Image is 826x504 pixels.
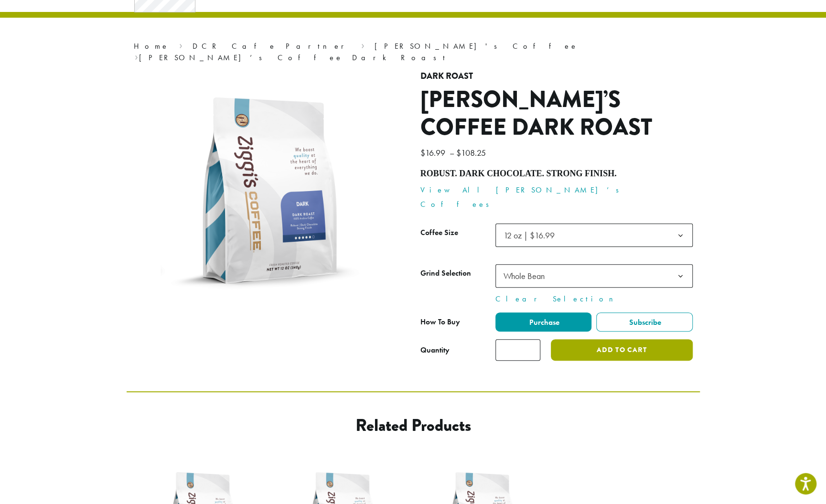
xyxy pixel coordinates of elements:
a: [PERSON_NAME]'s Coffee [375,41,578,51]
h4: Dark Roast [420,71,693,82]
bdi: 16.99 [420,147,448,158]
span: 12 oz | $16.99 [495,224,693,247]
span: – [450,147,454,158]
span: 12 oz | $16.99 [504,230,555,241]
a: Clear Selection [495,293,693,305]
span: Purchase [527,317,559,327]
h4: Robust. Dark Chocolate. Strong Finish. [420,169,693,179]
span: › [361,37,365,52]
span: Whole Bean [504,270,545,281]
h2: Related products [204,415,623,436]
nav: Breadcrumb [134,41,693,64]
span: Whole Bean [500,267,554,285]
span: How To Buy [420,317,460,327]
span: $ [420,147,425,158]
button: Add to cart [551,339,692,361]
a: View All [PERSON_NAME]’s Coffees [420,185,625,209]
a: Home [134,41,169,51]
span: › [135,49,138,64]
span: Whole Bean [495,264,693,288]
label: Coffee Size [420,226,495,240]
div: Quantity [420,344,450,356]
span: $ [456,147,461,158]
span: Subscribe [628,317,661,327]
input: Product quantity [495,339,540,361]
label: Grind Selection [420,267,495,280]
span: 12 oz | $16.99 [500,226,564,245]
bdi: 108.25 [456,147,488,158]
a: DCR Cafe Partner [193,41,351,51]
h1: [PERSON_NAME]’s Coffee Dark Roast [420,86,693,141]
span: › [179,37,182,52]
